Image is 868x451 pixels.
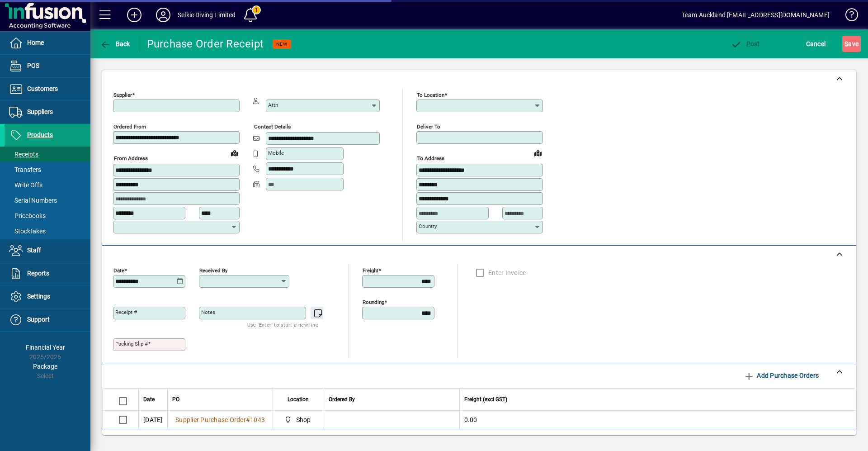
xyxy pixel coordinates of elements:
[5,208,90,223] a: Pricebooks
[138,411,167,429] td: [DATE]
[247,319,318,330] mat-hint: Use 'Enter' to start a new line
[26,344,65,351] span: Financial Year
[9,212,46,219] span: Pricebooks
[5,101,90,123] a: Suppliers
[268,102,278,108] mat-label: Attn
[33,363,57,370] span: Package
[250,416,265,423] span: 1043
[246,416,250,423] span: #
[5,223,90,239] a: Stocktakes
[363,299,384,305] mat-label: Rounding
[5,285,90,308] a: Settings
[728,36,762,52] button: Post
[5,239,90,262] a: Staff
[113,123,146,130] mat-label: Ordered from
[282,414,315,425] span: Shop
[5,162,90,177] a: Transfers
[329,394,455,404] div: Ordered By
[27,270,49,277] span: Reports
[199,267,227,273] mat-label: Received by
[417,92,444,98] mat-label: To location
[172,394,268,404] div: PO
[552,434,596,449] span: Receive All
[531,146,545,160] a: View on map
[172,415,268,425] a: Supplier Purchase Order#1043
[27,316,50,323] span: Support
[731,40,760,47] span: ost
[98,36,132,52] button: Back
[113,92,132,98] mat-label: Supplier
[804,36,828,52] button: Cancel
[464,394,507,404] span: Freight (excl GST)
[149,7,178,23] button: Profile
[740,367,822,384] button: Add Purchase Orders
[806,37,826,51] span: Cancel
[143,394,163,404] div: Date
[27,131,53,138] span: Products
[5,78,90,100] a: Customers
[27,85,58,92] span: Customers
[5,32,90,54] a: Home
[329,394,355,404] span: Ordered By
[172,394,179,404] span: PO
[746,40,750,47] span: P
[90,36,140,52] app-page-header-button: Back
[9,197,57,204] span: Serial Numbers
[27,293,50,300] span: Settings
[464,394,845,404] div: Freight (excl GST)
[178,8,236,22] div: Selkie Diving Limited
[842,36,861,52] button: Save
[175,416,246,423] span: Supplier Purchase Order
[9,166,41,173] span: Transfers
[147,37,264,51] div: Purchase Order Receipt
[548,433,599,450] button: Receive All
[27,108,53,115] span: Suppliers
[276,41,288,47] span: NEW
[844,37,859,51] span: ave
[27,62,39,69] span: POS
[288,394,309,404] span: Location
[5,177,90,193] a: Write Offs
[744,368,819,383] span: Add Purchase Orders
[5,55,90,77] a: POS
[120,7,149,23] button: Add
[5,309,90,331] a: Support
[5,262,90,285] a: Reports
[27,247,41,254] span: Staff
[795,434,831,449] span: Product
[115,309,137,315] mat-label: Receipt #
[115,341,148,347] mat-label: Packing Slip #
[419,223,437,229] mat-label: Country
[27,39,44,46] span: Home
[844,40,848,47] span: S
[113,267,124,273] mat-label: Date
[296,415,311,424] span: Shop
[363,267,378,273] mat-label: Freight
[100,40,130,47] span: Back
[201,309,215,315] mat-label: Notes
[682,8,830,22] div: Team Auckland [EMAIL_ADDRESS][DOMAIN_NAME]
[9,181,42,189] span: Write Offs
[790,433,836,450] button: Product
[5,193,90,208] a: Serial Numbers
[417,123,440,130] mat-label: Deliver To
[839,2,857,31] a: Knowledge Base
[459,411,856,429] td: 0.00
[9,151,38,158] span: Receipts
[227,146,242,160] a: View on map
[268,150,284,156] mat-label: Mobile
[5,147,90,162] a: Receipts
[9,228,46,235] span: Stocktakes
[143,394,155,404] span: Date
